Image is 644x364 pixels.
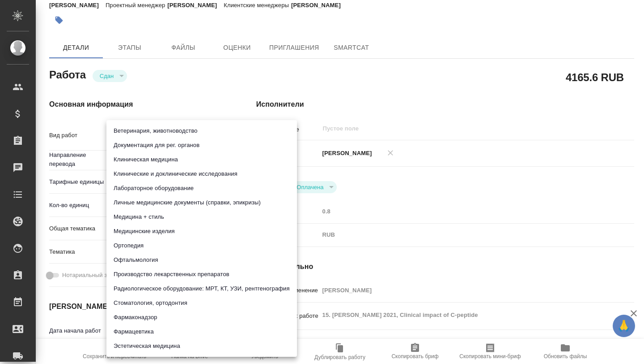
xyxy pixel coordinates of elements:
[106,339,297,353] li: Эстетическая медицина
[106,224,297,238] li: Медицинские изделия
[106,253,297,267] li: Офтальмология
[106,167,297,181] li: Клинические и доклинические исследования
[106,310,297,325] li: Фармаконадзор
[106,195,297,210] li: Личные медицинские документы (справки, эпикризы)
[106,296,297,310] li: Стоматология, ортодонтия
[106,124,297,138] li: Ветеринария, животноводство
[106,238,297,253] li: Ортопедия
[106,138,297,152] li: Документация для рег. органов
[106,325,297,339] li: Фармацевтика
[106,152,297,167] li: Клиническая медицина
[106,282,297,296] li: Радиологическое оборудование: МРТ, КТ, УЗИ, рентгенография
[106,181,297,195] li: Лабораторное оборудование
[106,210,297,224] li: Медицина + стиль
[106,267,297,282] li: Производство лекарственных препаратов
